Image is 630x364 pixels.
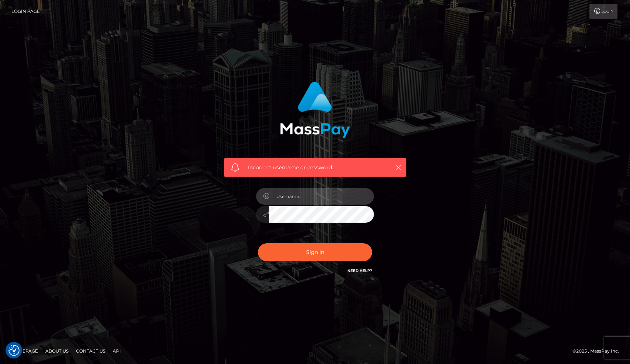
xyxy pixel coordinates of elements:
a: Homepage [8,345,41,357]
a: About Us [42,345,71,357]
img: Revisit consent button [8,345,20,356]
a: Need Help? [347,268,372,273]
a: Login Page [11,4,40,19]
a: Login [589,4,617,19]
a: Contact Us [73,345,108,357]
a: API [110,345,124,357]
span: Incorrect username or password. [248,164,382,172]
input: Username... [269,188,374,205]
button: Consent Preferences [8,345,20,356]
button: Sign in [258,243,372,261]
img: MassPay Login [280,82,350,138]
div: © 2025 , MassPay Inc. [573,347,624,355]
